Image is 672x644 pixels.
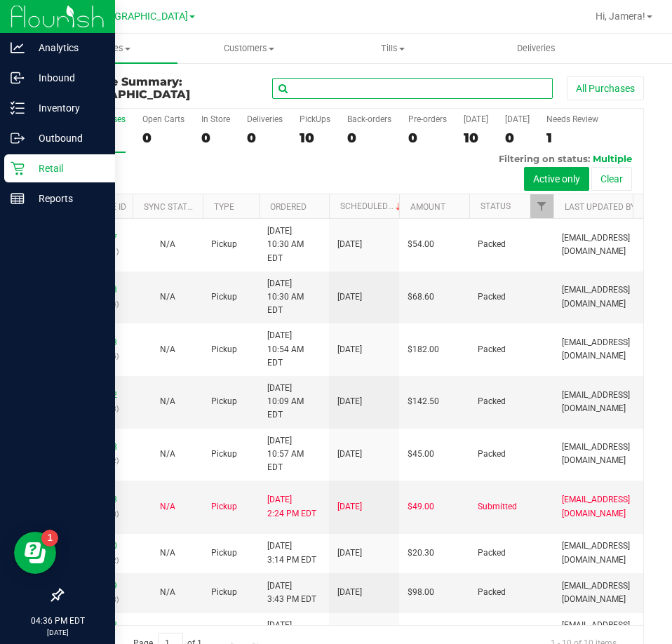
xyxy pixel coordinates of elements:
div: 0 [505,130,530,146]
div: 10 [300,130,330,146]
button: Clear [591,167,632,191]
div: 0 [142,130,184,146]
span: $182.00 [408,343,439,356]
div: Needs Review [546,114,598,124]
button: N/A [160,586,175,599]
a: Last Updated By [565,202,636,212]
span: [DATE] 10:30 AM EDT [267,277,321,318]
a: Tills [321,34,465,63]
inline-svg: Inbound [11,71,25,85]
span: $142.50 [408,395,439,408]
button: N/A [160,290,175,304]
iframe: Resource center [14,532,56,574]
span: Not Applicable [160,502,175,511]
p: Retail [25,160,109,177]
span: $98.00 [408,586,434,599]
p: Analytics [25,39,109,56]
span: [GEOGRAPHIC_DATA] [92,11,188,22]
p: Inbound [25,69,109,86]
div: 0 [247,130,283,146]
a: Deliveries [464,34,608,63]
button: N/A [160,500,175,514]
inline-svg: Outbound [11,131,25,145]
span: Submitted [478,500,517,514]
span: Tills [322,42,464,55]
p: 04:36 PM EDT [6,615,109,627]
span: $45.00 [408,448,434,461]
span: Not Applicable [160,396,175,406]
inline-svg: Reports [11,192,25,206]
a: Scheduled [340,201,404,211]
button: N/A [160,546,175,560]
a: Filter [530,194,553,218]
span: Pickup [211,448,237,461]
div: [DATE] [505,114,530,124]
span: [DATE] 3:14 PM EDT [267,539,316,566]
inline-svg: Retail [11,161,25,175]
span: $20.30 [408,546,434,560]
span: Hi, Jamera! [596,11,645,22]
span: Deliveries [498,42,574,55]
span: Packed [478,343,506,356]
button: N/A [160,238,175,251]
inline-svg: Inventory [11,101,25,115]
span: Pickup [211,546,237,560]
span: [DATE] 10:57 AM EDT [267,434,321,475]
div: 10 [464,130,488,146]
span: [DATE] [337,290,362,304]
a: Customers [177,34,321,63]
p: Outbound [25,130,109,147]
a: Ordered [270,202,307,212]
span: Filtering on status: [499,153,590,164]
span: Pickup [211,290,237,304]
input: Search Purchase ID, Original ID, State Registry ID or Customer Name... [272,78,553,99]
span: $49.00 [408,500,434,514]
button: Active only [524,167,589,191]
div: In Store [201,114,230,124]
div: 0 [201,130,230,146]
button: N/A [160,343,175,356]
a: Status [481,201,511,211]
div: PickUps [300,114,330,124]
span: [DATE] [337,343,362,356]
span: Packed [478,290,506,304]
span: Packed [478,395,506,408]
a: Sync Status [144,202,198,212]
span: [DATE] [337,586,362,599]
div: 1 [546,130,598,146]
span: Customers [178,42,321,55]
span: Pickup [211,238,237,251]
span: Not Applicable [160,449,175,459]
span: [DATE] 3:43 PM EDT [267,579,316,606]
span: $54.00 [408,238,434,251]
iframe: Resource center unread badge [41,530,58,546]
span: Packed [478,586,506,599]
h3: Purchase Summary: [62,76,256,100]
a: Amount [410,202,445,212]
div: Deliveries [247,114,283,124]
div: Pre-orders [408,114,447,124]
span: [DATE] [337,546,362,560]
div: 0 [408,130,447,146]
span: [DATE] [337,500,362,514]
span: $68.60 [408,290,434,304]
span: Pickup [211,343,237,356]
span: [DATE] [337,238,362,251]
span: Packed [478,448,506,461]
div: [DATE] [464,114,488,124]
span: [DATE] 10:54 AM EDT [267,329,321,370]
span: Pickup [211,395,237,408]
span: Not Applicable [160,548,175,558]
inline-svg: Analytics [11,41,25,55]
span: [DATE] 10:09 AM EDT [267,382,321,422]
span: Multiple [593,153,632,164]
span: Pickup [211,586,237,599]
span: Packed [478,238,506,251]
button: All Purchases [567,76,644,100]
span: [DATE] 2:24 PM EDT [267,493,316,520]
span: Not Applicable [160,292,175,302]
button: N/A [160,448,175,461]
div: Open Carts [142,114,184,124]
span: [GEOGRAPHIC_DATA] [62,88,190,101]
